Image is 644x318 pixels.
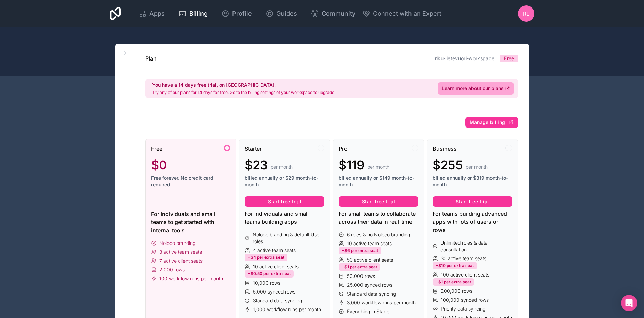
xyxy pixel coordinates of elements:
[367,164,389,170] span: per month
[216,6,257,21] a: Profile
[245,174,324,188] span: billed annually or $29 month-to-month
[151,210,231,234] div: For individuals and small teams to get started with internal tools
[260,6,303,21] a: Guides
[339,247,381,254] div: +$6 per extra seat
[253,231,324,245] span: Noloco branding & default User roles
[466,164,488,170] span: per month
[339,263,380,271] div: +$1 per extra seat
[339,196,418,207] button: Start free trial
[441,297,489,303] span: 100,000 synced rows
[245,145,262,153] span: Starter
[347,231,410,238] span: 6 roles & no Noloco branding
[253,306,321,313] span: 1,000 workflow runs per month
[145,54,157,63] h1: Plan
[253,297,302,304] span: Standard data syncing
[523,10,529,18] span: RL
[245,158,268,172] span: $23
[151,174,231,188] span: Free forever. No credit card required.
[470,119,505,125] span: Manage billing
[347,299,416,306] span: 3,000 workflow runs per month
[441,305,485,312] span: Priority data syncing
[253,288,295,295] span: 5,000 synced rows
[322,9,355,18] span: Community
[433,210,512,234] div: For teams building advanced apps with lots of users or rows
[305,6,361,21] a: Community
[159,275,223,282] span: 100 workflow runs per month
[347,282,392,288] span: 25,000 synced rows
[621,295,637,311] div: Open Intercom Messenger
[441,255,486,262] span: 30 active team seats
[347,256,393,263] span: 50 active client seats
[253,263,299,270] span: 10 active client seats
[245,270,294,278] div: +$0.50 per extra seat
[245,254,287,261] div: +$4 per extra seat
[465,117,518,128] button: Manage billing
[339,145,348,153] span: Pro
[232,9,252,18] span: Profile
[440,239,512,253] span: Unlimited roles & data consultation
[339,158,365,172] span: $119
[159,257,203,264] span: 7 active client seats
[504,55,514,62] span: Free
[253,280,280,286] span: 10,000 rows
[433,196,512,207] button: Start free trial
[362,9,441,18] button: Connect with an Expert
[433,145,457,153] span: Business
[253,247,296,254] span: 4 active team seats
[347,308,391,315] span: Everything in Starter
[347,240,392,247] span: 10 active team seats
[433,174,512,188] span: billed annually or $319 month-to-month
[189,9,208,18] span: Billing
[245,210,324,226] div: For individuals and small teams building apps
[152,82,335,88] h2: You have a 14 days free trial, on [GEOGRAPHIC_DATA].
[152,90,335,95] p: Try any of our plans for 14 days for free. Go to the billing settings of your workspace to upgrade!
[159,240,195,247] span: Noloco branding
[173,6,213,21] a: Billing
[433,278,474,286] div: +$1 per extra seat
[435,55,495,61] a: riku-lietevuori-workspace
[373,9,441,18] span: Connect with an Expert
[149,9,165,18] span: Apps
[339,174,418,188] span: billed annually or $149 month-to-month
[347,273,375,280] span: 50,000 rows
[159,266,185,273] span: 2,000 rows
[339,210,418,226] div: For small teams to collaborate across their data in real-time
[271,164,293,170] span: per month
[438,82,514,95] a: Learn more about our plans
[442,85,504,92] span: Learn more about our plans
[347,290,396,297] span: Standard data syncing
[151,158,167,172] span: $0
[133,6,170,21] a: Apps
[151,145,162,153] span: Free
[441,288,472,295] span: 200,000 rows
[159,249,202,255] span: 3 active team seats
[433,262,477,269] div: +$10 per extra seat
[433,158,463,172] span: $255
[276,9,297,18] span: Guides
[245,196,324,207] button: Start free trial
[441,271,489,278] span: 100 active client seats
